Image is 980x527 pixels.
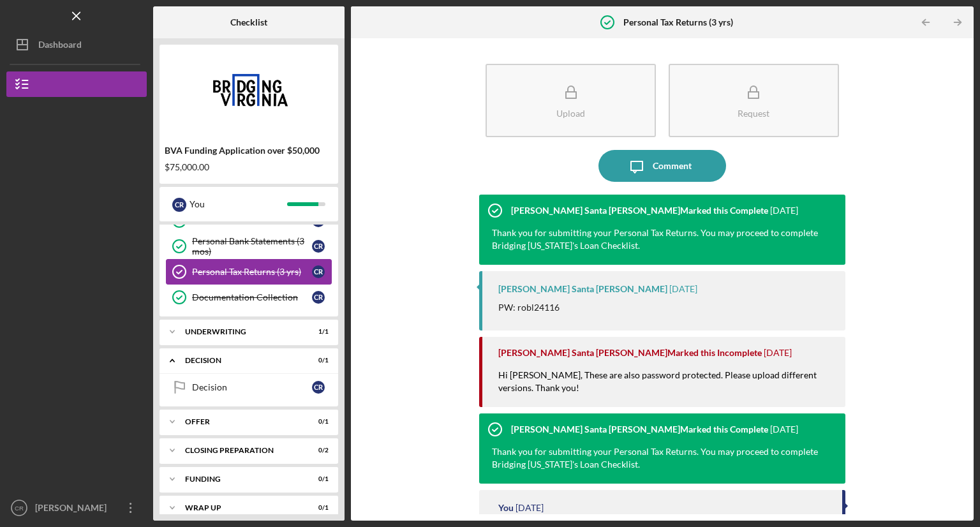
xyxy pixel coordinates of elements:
div: Decision [192,382,312,392]
div: C R [172,198,186,212]
div: 0 / 1 [306,418,329,426]
a: Documentation CollectionCR [166,285,332,310]
div: Thank you for submitting your Personal Tax Returns. You may proceed to complete Bridging [US_STAT... [492,226,820,252]
div: Personal Bank Statements (3 mos) [192,236,312,256]
button: Upload [486,64,656,137]
div: [PERSON_NAME] Santa [PERSON_NAME] Marked this Complete [511,205,768,216]
time: 2025-09-04 19:10 [764,348,792,358]
div: 0 / 1 [306,357,329,364]
div: Dashboard [38,32,82,61]
div: Documentation Collection [192,292,312,302]
time: 2025-09-04 20:00 [770,205,798,216]
a: Personal Tax Returns (3 yrs)CR [166,259,332,285]
div: Funding [185,475,297,483]
b: Personal Tax Returns (3 yrs) [623,17,733,27]
img: Product logo [160,51,338,128]
div: Thank you for submitting your Personal Tax Returns. You may proceed to complete Bridging [US_STAT... [492,445,820,471]
div: You [189,193,287,215]
div: [PERSON_NAME] Santa [PERSON_NAME] Marked this Complete [511,424,768,434]
p: PW: robl24116 [498,301,560,315]
div: Underwriting [185,328,297,336]
div: C R [312,291,325,304]
div: [PERSON_NAME] Santa [PERSON_NAME] [498,284,667,294]
div: Closing Preparation [185,447,297,454]
button: CR[PERSON_NAME] [6,495,147,521]
button: Comment [598,150,726,182]
div: 0 / 1 [306,504,329,512]
div: C R [312,265,325,278]
div: Hi [PERSON_NAME], These are also password protected. Please upload different versions. Thank you! [498,369,833,407]
button: Dashboard [6,32,147,57]
b: Checklist [230,17,267,27]
time: 2025-08-21 20:39 [516,503,544,513]
div: [PERSON_NAME] [32,495,115,524]
div: Personal Tax Returns (3 yrs) [192,267,312,277]
a: DecisionCR [166,375,332,400]
div: Offer [185,418,297,426]
div: 0 / 2 [306,447,329,454]
div: You [498,503,514,513]
div: 1 / 1 [306,328,329,336]
div: Upload [556,108,585,118]
div: Request [738,108,769,118]
div: Wrap Up [185,504,297,512]
div: $75,000.00 [165,162,333,172]
div: 0 / 1 [306,475,329,483]
button: Request [669,64,839,137]
div: Comment [653,150,692,182]
a: Personal Bank Statements (3 mos)CR [166,234,332,259]
time: 2025-09-02 16:00 [770,424,798,434]
div: [PERSON_NAME] Santa [PERSON_NAME] Marked this Incomplete [498,348,762,358]
time: 2025-09-04 20:00 [669,284,697,294]
div: C R [312,240,325,253]
text: CR [15,505,24,512]
div: Decision [185,357,297,364]
div: BVA Funding Application over $50,000 [165,145,333,156]
div: C R [312,381,325,394]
